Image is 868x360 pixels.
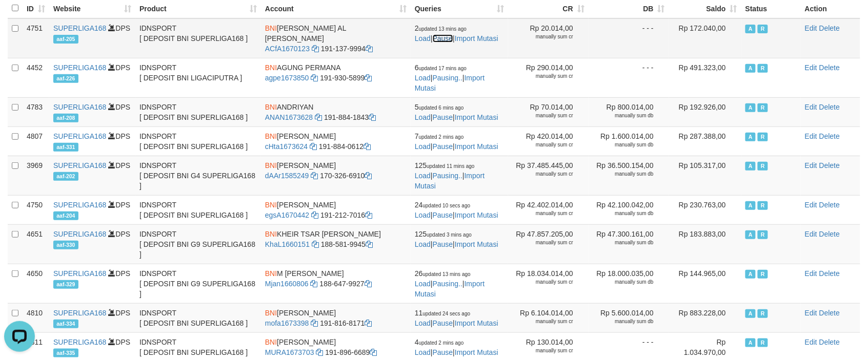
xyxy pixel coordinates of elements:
a: Delete [819,24,840,32]
span: aaf-204 [53,211,78,220]
a: Load [415,348,431,356]
a: SUPERLIGA168 [53,24,107,32]
span: updated 11 mins ago [427,163,474,169]
a: Edit [805,269,817,278]
span: aaf-335 [53,349,78,357]
td: IDNSPORT [ DEPOSIT BNI SUPERLIGA168 ] [135,303,261,332]
a: Delete [819,338,840,346]
a: Copy 1918966689 to clipboard [370,348,377,356]
a: SUPERLIGA168 [53,338,107,346]
span: Running [758,338,768,347]
a: KhaL1660151 [265,240,310,248]
td: Rp 20.014,00 [508,18,589,58]
td: ANDRIYAN 191-884-1843 [261,97,411,126]
td: Rp 1.600.014,00 [589,126,669,156]
span: BNI [265,309,277,317]
span: Running [758,309,768,318]
a: Delete [819,309,840,317]
span: 24 [415,201,470,209]
a: Edit [805,338,817,346]
td: [PERSON_NAME] 191-884-0612 [261,126,411,156]
span: Running [758,270,768,279]
td: IDNSPORT [ DEPOSIT BNI SUPERLIGA168 ] [135,18,261,58]
a: Copy 1918840612 to clipboard [364,142,371,151]
td: Rp 491.323,00 [669,58,741,97]
a: Load [415,113,431,121]
div: manually sum cr [512,279,573,286]
span: | | [415,230,498,248]
a: Copy agpe1673850 to clipboard [311,74,318,82]
div: manually sum db [593,210,654,217]
a: Pause [433,142,453,151]
a: mofa1673398 [265,319,309,327]
td: Rp 18.034.014,00 [508,264,589,303]
td: - - - [589,58,669,97]
span: Active [745,133,756,141]
span: Active [745,270,756,279]
span: BNI [265,103,277,111]
span: | | [415,161,485,190]
span: Active [745,338,756,347]
div: manually sum cr [512,171,573,178]
a: Import Mutasi [455,211,498,219]
td: [PERSON_NAME] 170-326-6910 [261,156,411,195]
span: aaf-330 [53,241,78,249]
td: Rp 47.857.205,00 [508,224,589,264]
a: Edit [805,230,817,238]
td: Rp 172.040,00 [669,18,741,58]
div: manually sum db [593,318,654,325]
span: | | [415,309,498,327]
a: Delete [819,132,840,140]
a: Edit [805,161,817,170]
td: Rp 5.600.014,00 [589,303,669,332]
a: Copy 1919305899 to clipboard [365,74,372,82]
td: DPS [49,303,135,332]
span: 7 [415,132,464,140]
span: aaf-331 [53,143,78,152]
td: Rp 47.300.161,00 [589,224,669,264]
a: Copy 1885819945 to clipboard [366,240,373,248]
a: agpe1673850 [265,74,309,82]
a: Delete [819,201,840,209]
span: 26 [415,269,471,278]
a: ANAN1673628 [265,113,313,121]
td: Rp 183.883,00 [669,224,741,264]
td: M [PERSON_NAME] 188-647-9927 [261,264,411,303]
a: Pause [433,240,453,248]
a: SUPERLIGA168 [53,269,107,278]
td: DPS [49,97,135,126]
td: IDNSPORT [ DEPOSIT BNI G9 SUPERLIGA168 ] [135,264,261,303]
td: IDNSPORT [ DEPOSIT BNI SUPERLIGA168 ] [135,195,261,224]
td: - - - [589,18,669,58]
div: manually sum cr [512,347,573,354]
a: Delete [819,103,840,111]
a: Edit [805,63,817,72]
a: Edit [805,201,817,209]
a: Edit [805,309,817,317]
td: Rp 36.500.154,00 [589,156,669,195]
td: IDNSPORT [ DEPOSIT BNI LIGACIPUTRA ] [135,58,261,97]
div: manually sum cr [512,239,573,246]
span: 125 [415,230,472,238]
div: manually sum cr [512,210,573,217]
span: aaf-205 [53,35,78,44]
a: Pause [433,113,453,121]
a: Load [415,34,431,43]
a: Load [415,280,431,288]
span: Active [745,103,756,112]
a: Delete [819,161,840,170]
td: Rp 42.402.014,00 [508,195,589,224]
a: SUPERLIGA168 [53,161,107,170]
span: updated 6 mins ago [419,105,464,111]
td: Rp 42.100.042,00 [589,195,669,224]
td: [PERSON_NAME] AL [PERSON_NAME] 191-137-9994 [261,18,411,58]
a: Copy MURA1673703 to clipboard [316,348,324,356]
td: Rp 192.926,00 [669,97,741,126]
span: BNI [265,24,277,32]
td: Rp 105.317,00 [669,156,741,195]
a: Load [415,319,431,327]
div: manually sum db [593,112,654,119]
a: ACfA1670123 [265,45,310,53]
a: Pause [433,34,453,43]
span: 4 [415,338,464,346]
